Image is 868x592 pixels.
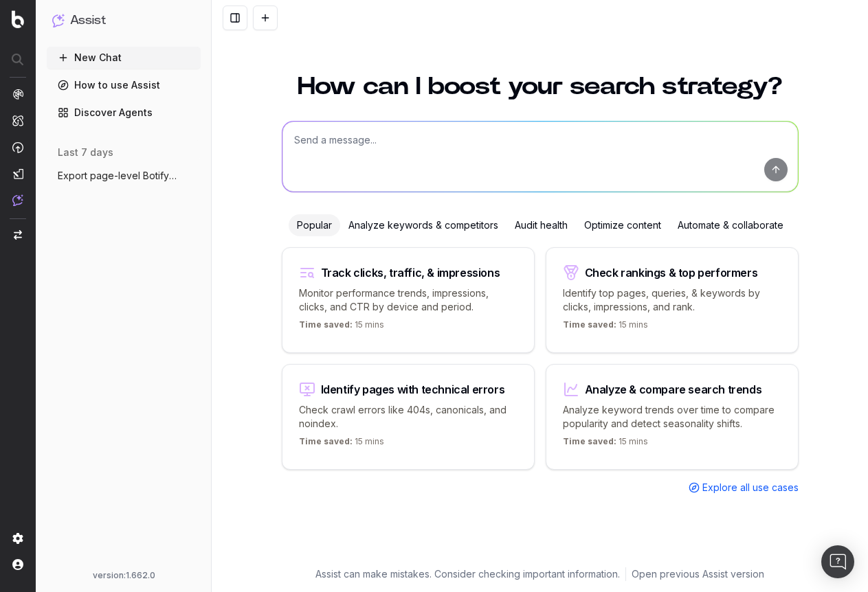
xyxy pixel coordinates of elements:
[282,74,799,99] h1: How can I boost your search strategy?
[563,319,616,330] span: Time saved:
[14,230,22,240] img: Switch project
[340,214,507,236] div: Analyze keywords & competitors
[58,169,179,183] span: Export page-level Botify LogAnalyzer dat
[12,10,24,28] img: Botify logo
[12,89,23,100] img: Analytics
[299,319,353,330] span: Time saved:
[689,481,799,494] a: Explore all use cases
[821,545,854,578] div: Open Intercom Messenger
[12,141,23,153] img: Activation
[585,267,758,278] div: Check rankings & top performers
[299,436,353,446] span: Time saved:
[299,403,518,431] p: Check crawl errors like 404s, canonicals, and noindex.
[289,214,340,236] div: Popular
[47,102,201,124] a: Discover Agents
[58,146,113,159] span: last 7 days
[632,567,764,581] a: Open previous Assist version
[47,74,201,96] a: How to use Assist
[47,165,201,187] button: Export page-level Botify LogAnalyzer dat
[321,384,505,395] div: Identify pages with technical errors
[669,214,792,236] div: Automate & collaborate
[585,384,762,395] div: Analyze & compare search trends
[563,403,781,431] p: Analyze keyword trends over time to compare popularity and detect seasonality shifts.
[12,168,23,179] img: Studio
[52,570,195,581] div: version: 1.662.0
[12,194,23,206] img: Assist
[321,267,500,278] div: Track clicks, traffic, & impressions
[299,319,384,336] p: 15 mins
[52,14,65,27] img: Assist
[299,286,518,314] p: Monitor performance trends, impressions, clicks, and CTR by device and period.
[507,214,576,236] div: Audit health
[12,559,23,570] img: My account
[70,11,106,30] h1: Assist
[12,533,23,544] img: Setting
[576,214,669,236] div: Optimize content
[563,436,616,446] span: Time saved:
[563,436,648,453] p: 15 mins
[315,567,620,581] p: Assist can make mistakes. Consider checking important information.
[702,481,799,494] span: Explore all use cases
[12,115,23,126] img: Intelligence
[563,319,648,336] p: 15 mins
[563,286,781,314] p: Identify top pages, queries, & keywords by clicks, impressions, and rank.
[52,11,195,30] button: Assist
[299,436,384,453] p: 15 mins
[47,47,201,69] button: New Chat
